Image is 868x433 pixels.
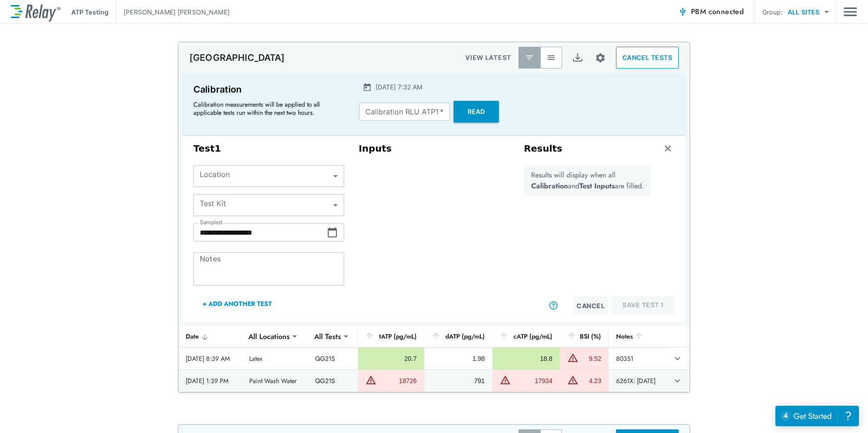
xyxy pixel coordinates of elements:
[375,82,422,92] p: [DATE] 7:32 AM
[193,223,327,241] input: Choose date, selected date is Aug 14, 2025
[573,296,608,315] button: Cancel
[193,143,344,154] h3: Test 1
[379,376,417,385] div: 18726
[663,144,672,153] img: Remove
[499,331,552,342] div: cATP (pg/mL)
[513,376,552,385] div: 17934
[11,2,60,22] img: LuminUltra Relay
[678,7,687,16] img: Connected Icon
[71,7,108,17] p: ATP Testing
[308,327,347,345] div: All Tests
[242,348,308,369] td: Latex
[581,354,602,363] div: 9.52
[193,82,343,97] p: Calibration
[567,374,578,385] img: Warning
[531,170,644,192] p: Results will display when all and are filled.
[670,373,685,389] button: expand row
[123,7,230,17] p: [PERSON_NAME] [PERSON_NAME]
[186,354,235,363] div: [DATE] 8:39 AM
[691,5,744,18] span: PBM
[843,3,857,20] button: Main menu
[432,354,485,363] div: 1.98
[567,352,578,363] img: Warning
[242,327,296,345] div: All Locations
[670,351,685,366] button: expand row
[178,325,690,414] table: sticky table
[567,47,588,69] button: Export
[500,374,511,385] img: Warning
[193,100,339,117] p: Calibration measurements will be applied to all applicable tests run within the next two hours.
[762,7,783,17] p: Group:
[432,376,485,385] div: 791
[500,354,552,363] div: 18.8
[200,219,222,226] label: Sampled
[178,325,242,348] th: Date
[363,83,372,92] img: Calender Icon
[454,101,499,123] button: Read
[581,376,602,385] div: 4.23
[547,53,556,62] img: View All
[616,47,679,69] button: CANCEL TESTS
[365,331,417,342] div: tATP (pg/mL)
[567,331,602,342] div: BSI (%)
[524,143,562,154] h3: Results
[579,181,615,191] b: Test Inputs
[525,53,534,62] img: Latest
[242,370,308,392] td: Paint Wash Water
[675,3,747,21] button: PBM connected
[465,52,511,63] p: VIEW LATEST
[193,293,281,315] button: + Add Another Test
[365,354,417,363] div: 20.7
[531,181,568,191] b: Calibration
[359,143,509,154] h3: Inputs
[608,348,668,369] td: 80351
[588,46,612,70] button: Site setup
[186,376,235,385] div: [DATE] 1:39 PM
[709,6,744,17] span: connected
[775,406,859,426] iframe: Resource center
[431,331,485,342] div: dATP (pg/mL)
[843,3,857,20] img: Drawer Icon
[189,52,285,63] p: [GEOGRAPHIC_DATA]
[308,348,358,369] td: QG21S
[572,52,583,64] img: Export Icon
[595,52,606,64] img: Settings Icon
[308,370,358,392] td: QG21S
[608,370,668,392] td: 6261X: [DATE]
[616,331,661,342] div: Notes
[365,374,376,385] img: Warning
